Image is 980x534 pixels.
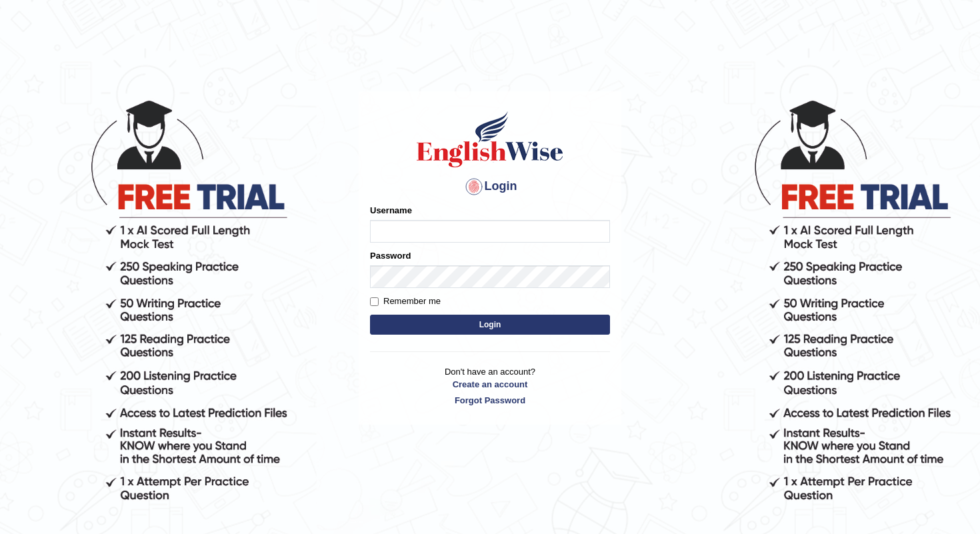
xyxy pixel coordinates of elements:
img: Logo of English Wise sign in for intelligent practice with AI [414,109,566,169]
h4: Login [370,176,610,197]
button: Login [370,315,610,335]
label: Username [370,204,412,217]
input: Remember me [370,297,379,306]
a: Forgot Password [370,394,610,407]
a: Create an account [370,378,610,391]
label: Password [370,249,411,262]
p: Don't have an account? [370,365,610,407]
label: Remember me [370,295,441,308]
